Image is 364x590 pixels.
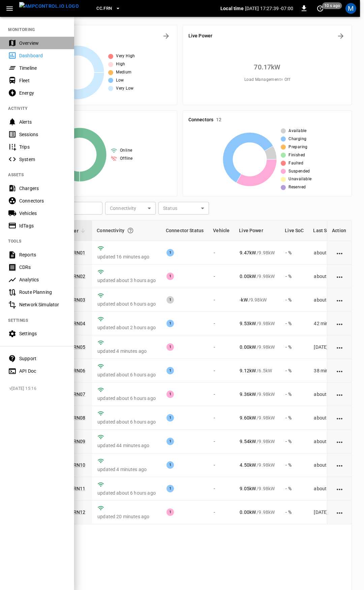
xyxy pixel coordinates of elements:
p: [DATE] 17:27:39 -07:00 [245,5,293,12]
div: Vehicles [19,210,66,217]
div: Route Planning [19,289,66,296]
img: ampcontrol.io logo [19,2,79,10]
div: Chargers [19,185,66,192]
div: Settings [19,330,66,337]
div: Overview [19,40,66,46]
div: Network Simulator [19,301,66,308]
div: Fleet [19,77,66,84]
p: Local time [220,5,244,12]
div: Dashboard [19,52,66,59]
div: CDRs [19,264,66,271]
div: System [19,156,66,163]
div: Timeline [19,65,66,71]
div: API Doc [19,368,66,374]
div: IdTags [19,222,66,229]
span: CC.FRN [96,5,112,12]
button: set refresh interval [315,3,326,14]
div: Support [19,355,66,362]
span: v [DATE] 15:16 [9,385,69,392]
div: Energy [19,90,66,96]
span: 10 s ago [322,2,342,9]
div: Sessions [19,131,66,138]
div: Trips [19,144,66,150]
div: Analytics [19,276,66,283]
div: profile-icon [345,3,356,14]
div: Reports [19,251,66,258]
div: Connectors [19,197,66,204]
div: Alerts [19,119,66,125]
